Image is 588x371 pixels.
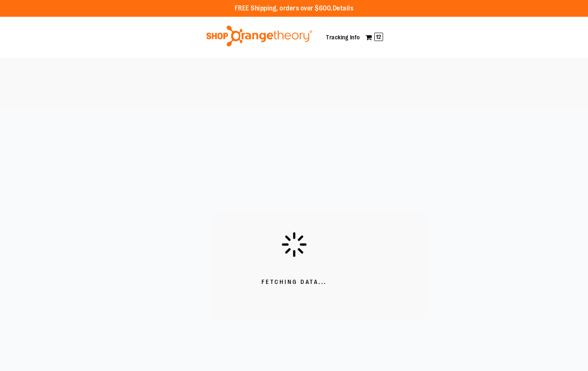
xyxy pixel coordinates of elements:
span: 12 [374,33,383,41]
span: Fetching Data... [262,278,327,286]
p: FREE Shipping, orders over $600. [235,4,354,13]
img: Shop Orangetheory [205,26,313,46]
a: Tracking Info [326,34,360,41]
a: Details [333,5,354,12]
